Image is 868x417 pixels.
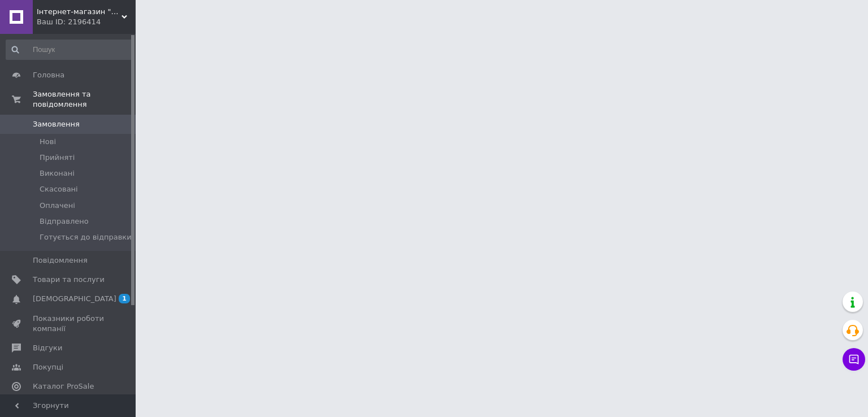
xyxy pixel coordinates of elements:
[33,294,116,304] span: [DEMOGRAPHIC_DATA]
[33,275,105,285] span: Товари та послуги
[33,314,105,334] span: Показники роботи компанії
[33,362,63,372] span: Покупці
[33,343,62,353] span: Відгуки
[119,294,130,303] span: 1
[40,216,89,227] span: Відправлено
[33,381,94,392] span: Каталог ProSale
[33,119,80,129] span: Замовлення
[37,7,121,17] span: Інтернет-магазин "Asti"
[40,137,56,147] span: Нові
[843,348,865,371] button: Чат з покупцем
[40,153,75,163] span: Прийняті
[40,184,78,194] span: Скасовані
[40,232,132,242] span: Готується до відправки
[33,89,136,110] span: Замовлення та повідомлення
[40,201,75,211] span: Оплачені
[33,70,64,80] span: Головна
[40,168,75,179] span: Виконані
[6,40,133,60] input: Пошук
[33,255,88,266] span: Повідомлення
[37,17,136,27] div: Ваш ID: 2196414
